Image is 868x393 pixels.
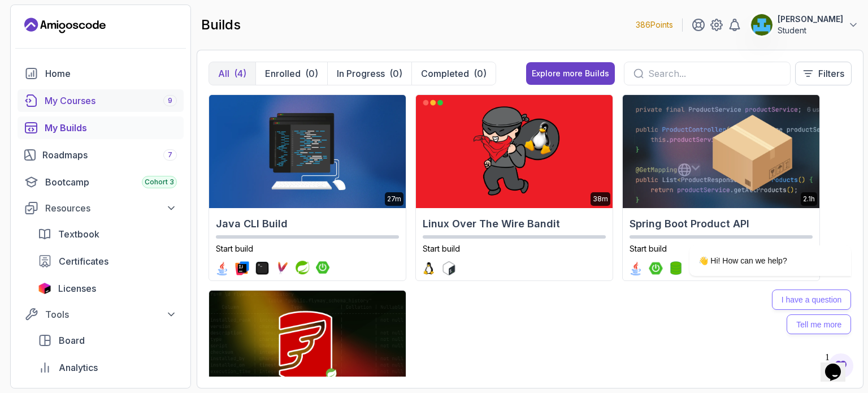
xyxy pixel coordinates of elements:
a: courses [18,89,184,112]
img: Spring Boot Product API card [623,95,819,208]
p: Completed [421,67,469,80]
img: java logo [629,262,643,275]
p: [PERSON_NAME] [778,14,843,25]
div: Tools [45,308,177,321]
a: licenses [31,277,184,300]
img: terminal logo [255,261,269,275]
span: Analytics [59,361,98,374]
span: Start build [423,244,460,253]
a: builds [18,116,184,139]
img: user profile image [751,14,772,36]
span: Board [59,334,85,347]
p: Enrolled [265,67,301,80]
span: Textbook [58,227,99,241]
div: (0) [474,67,487,80]
button: Enrolled(0) [255,62,327,85]
div: My Courses [45,94,177,107]
div: Roadmaps [42,148,177,162]
img: linux logo [422,262,436,275]
h2: Spring Boot Product API [630,216,813,232]
button: All(4) [209,62,255,85]
img: spring-boot logo [649,261,662,275]
a: Spring Boot Product API card2.1hSpring Boot Product APIStart buildjava logospring-boot logospring... [622,94,820,281]
img: jetbrains icon [38,283,51,294]
a: board [31,329,184,352]
img: maven logo [276,261,289,275]
img: spring-boot logo [316,261,329,274]
a: home [18,62,184,85]
span: Start build [216,244,253,253]
span: Cohort 3 [145,178,174,187]
button: In Progress(0) [327,62,411,85]
button: user profile image[PERSON_NAME]Student [750,14,859,36]
p: Student [778,25,843,36]
iframe: chat widget [821,348,857,382]
div: Explore more Builds [532,68,609,79]
p: All [218,67,229,80]
a: bootcamp [18,171,184,193]
img: java logo [215,262,229,275]
div: (0) [305,67,318,80]
div: Resources [45,201,177,215]
a: Linux Over The Wire Bandit card38mLinux Over The Wire BanditStart buildlinux logobash logo [415,94,613,281]
div: (0) [389,67,402,80]
span: Start build [630,244,667,253]
p: Filters [818,67,844,80]
p: In Progress [337,67,385,80]
p: 27m [387,195,401,204]
button: Explore more Builds [526,62,615,85]
h2: Java CLI Build [216,216,399,232]
h2: builds [201,16,241,34]
p: 386 Points [636,19,673,31]
span: Certificates [59,254,108,268]
img: Java CLI Build card [209,95,406,208]
iframe: chat widget [653,157,857,342]
img: bash logo [442,261,455,275]
a: certificates [31,250,184,273]
img: spring logo [296,261,309,274]
div: My Builds [45,121,177,135]
a: Landing page [24,16,106,34]
img: Linux Over The Wire Bandit card [416,95,613,208]
a: roadmaps [18,144,184,166]
span: Licenses [58,282,96,295]
p: 38m [593,195,608,204]
div: Bootcamp [45,175,177,189]
a: analytics [31,356,184,379]
span: 9 [168,96,172,105]
a: textbook [31,223,184,245]
img: intellij logo [235,261,249,275]
div: Home [45,67,177,80]
button: Completed(0) [411,62,496,85]
button: Tools [18,304,184,325]
h2: Linux Over The Wire Bandit [423,216,606,232]
input: Search... [648,67,781,80]
button: Resources [18,198,184,218]
a: Java CLI Build card27mJava CLI BuildStart buildjava logointellij logoterminal logomaven logosprin... [209,94,406,281]
button: Filters [795,62,852,85]
span: 7 [168,150,172,159]
div: (4) [234,67,246,80]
